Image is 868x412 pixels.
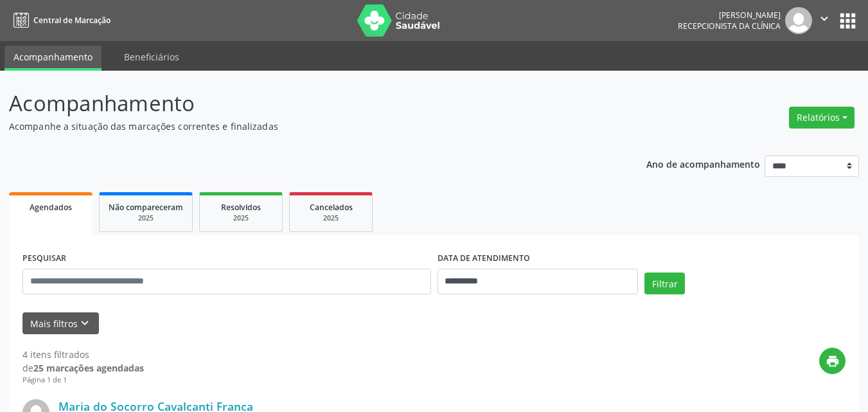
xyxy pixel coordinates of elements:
[646,156,760,172] p: Ano de acompanhamento
[22,348,144,361] div: 4 itens filtrados
[78,316,92,330] i: keyboard_arrow_down
[115,46,188,68] a: Beneficiários
[209,213,273,223] div: 2025
[9,10,111,31] a: Central de Marcação
[678,21,781,31] span: Recepcionista da clínica
[817,12,831,26] i: 
[109,202,183,213] span: Não compareceram
[33,15,111,26] span: Central de Marcação
[812,7,837,34] button: 
[299,213,363,223] div: 2025
[22,375,144,386] div: Página 1 de 1
[644,273,685,294] button: Filtrar
[22,361,144,375] div: de
[678,10,781,21] div: [PERSON_NAME]
[789,107,855,129] button: Relatórios
[33,362,144,374] strong: 25 marcações agendadas
[819,348,846,374] button: print
[109,213,183,223] div: 2025
[785,7,812,34] img: img
[9,87,604,120] p: Acompanhamento
[22,312,99,335] button: Mais filtroskeyboard_arrow_down
[22,249,66,269] label: PESQUISAR
[4,46,102,71] a: Acompanhamento
[837,10,859,32] button: apps
[438,249,530,269] label: DATA DE ATENDIMENTO
[826,354,840,368] i: print
[221,202,261,213] span: Resolvidos
[30,202,72,213] span: Agendados
[9,120,604,133] p: Acompanhe a situação das marcações correntes e finalizadas
[310,202,353,213] span: Cancelados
